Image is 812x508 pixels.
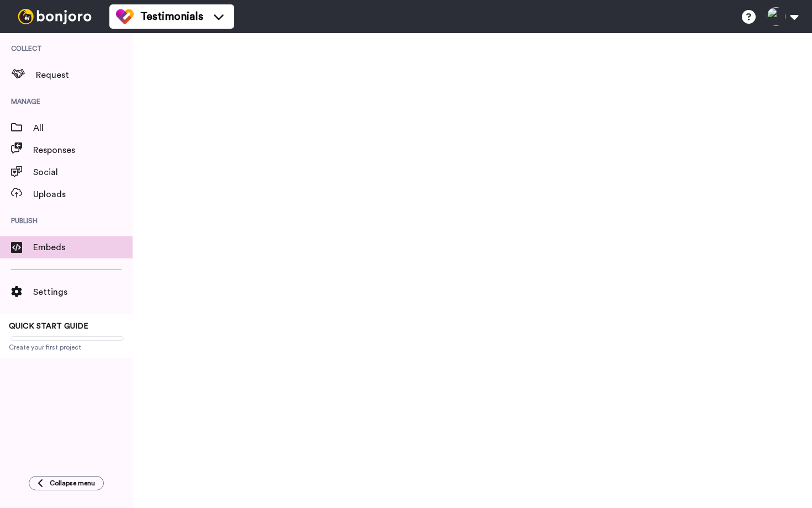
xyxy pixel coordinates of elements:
span: Social [33,166,133,179]
span: Create your first project [9,343,124,352]
span: All [33,121,133,135]
span: Request [36,68,133,82]
button: Collapse menu [29,476,104,490]
span: Settings [33,285,133,299]
span: Testimonials [140,9,203,24]
img: tm-color.svg [116,8,134,25]
span: Uploads [33,188,133,201]
img: bj-logo-header-white.svg [13,9,96,24]
span: Embeds [33,241,133,254]
span: QUICK START GUIDE [9,322,88,330]
span: Collapse menu [50,479,95,488]
span: Responses [33,144,133,157]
